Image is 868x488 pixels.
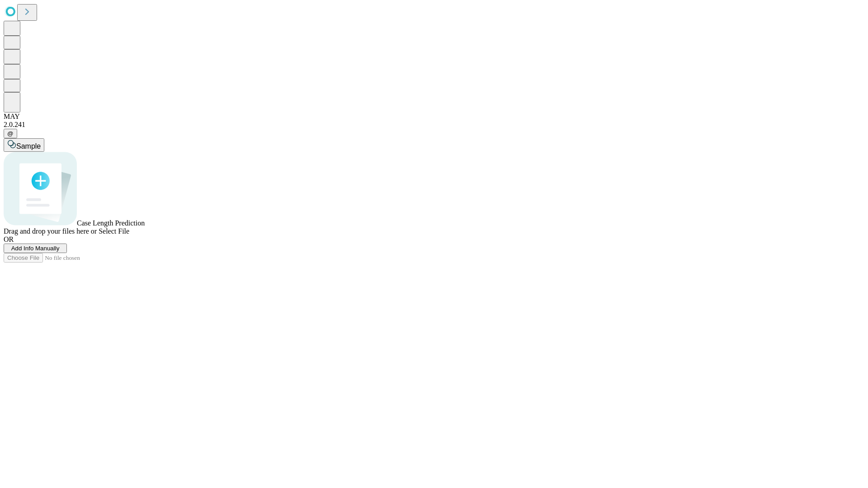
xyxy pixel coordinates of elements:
span: Sample [16,142,41,150]
div: 2.0.241 [4,121,864,129]
div: MAY [4,113,864,121]
span: OR [4,235,14,243]
span: Select File [99,227,129,235]
button: @ [4,129,17,138]
button: Sample [4,138,44,152]
span: Add Info Manually [11,245,60,252]
span: Drag and drop your files here or [4,227,97,235]
button: Add Info Manually [4,244,67,253]
span: @ [7,130,14,137]
span: Case Length Prediction [77,219,145,227]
